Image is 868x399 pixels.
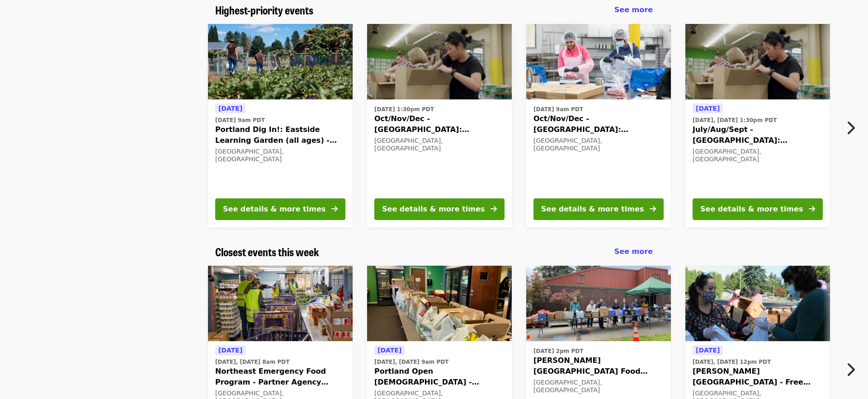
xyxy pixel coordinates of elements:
[215,2,313,18] span: Highest-priority events
[215,245,319,258] a: Closest events this week
[614,246,653,257] a: See more
[693,148,823,163] div: [GEOGRAPHIC_DATA], [GEOGRAPHIC_DATA]
[838,115,868,141] button: Next item
[533,137,664,152] div: [GEOGRAPHIC_DATA], [GEOGRAPHIC_DATA]
[693,116,777,124] time: [DATE], [DATE] 1:30pm PDT
[208,24,353,227] a: See details for "Portland Dig In!: Eastside Learning Garden (all ages) - Aug/Sept/Oct"
[693,366,823,388] span: [PERSON_NAME][GEOGRAPHIC_DATA] - Free Food Market (16+)
[533,355,664,377] span: [PERSON_NAME][GEOGRAPHIC_DATA] Food Pantry - Partner Agency Support
[374,105,434,113] time: [DATE] 1:30pm PDT
[208,4,660,17] div: Highest-priority events
[846,119,855,136] i: chevron-right icon
[374,366,505,388] span: Portland Open [DEMOGRAPHIC_DATA] - Partner Agency Support (16+)
[215,4,313,17] a: Highest-priority events
[533,198,664,220] button: See details & more times
[685,24,830,227] a: See details for "July/Aug/Sept - Portland: Repack/Sort (age 8+)"
[374,358,448,366] time: [DATE], [DATE] 9am PDT
[533,113,664,135] span: Oct/Nov/Dec - [GEOGRAPHIC_DATA]: Repack/Sort (age [DEMOGRAPHIC_DATA]+)
[215,198,345,220] button: See details & more times
[533,347,583,355] time: [DATE] 2pm PDT
[533,379,664,394] div: [GEOGRAPHIC_DATA], [GEOGRAPHIC_DATA]
[533,105,583,113] time: [DATE] 9am PDT
[208,245,660,258] div: Closest events this week
[367,24,512,227] a: See details for "Oct/Nov/Dec - Portland: Repack/Sort (age 8+)"
[693,124,823,146] span: July/Aug/Sept - [GEOGRAPHIC_DATA]: Repack/Sort (age [DEMOGRAPHIC_DATA]+)
[331,205,338,213] i: arrow-right icon
[838,357,868,382] button: Next item
[614,5,653,14] span: See more
[382,204,485,215] div: See details & more times
[215,116,265,124] time: [DATE] 9am PDT
[215,148,345,163] div: [GEOGRAPHIC_DATA], [GEOGRAPHIC_DATA]
[374,198,505,220] button: See details & more times
[374,113,505,135] span: Oct/Nov/Dec - [GEOGRAPHIC_DATA]: Repack/Sort (age [DEMOGRAPHIC_DATA]+)
[696,347,720,354] span: [DATE]
[526,266,671,342] img: Kelly Elementary School Food Pantry - Partner Agency Support organized by Oregon Food Bank
[367,266,512,342] img: Portland Open Bible - Partner Agency Support (16+) organized by Oregon Food Bank
[650,205,656,213] i: arrow-right icon
[215,124,345,146] span: Portland Dig In!: Eastside Learning Garden (all ages) - Aug/Sept/Oct
[208,266,353,342] img: Northeast Emergency Food Program - Partner Agency Support organized by Oregon Food Bank
[215,358,289,366] time: [DATE], [DATE] 8am PDT
[218,347,242,354] span: [DATE]
[809,205,815,213] i: arrow-right icon
[685,266,830,342] img: Sitton Elementary - Free Food Market (16+) organized by Oregon Food Bank
[614,5,653,15] a: See more
[367,24,512,100] img: Oct/Nov/Dec - Portland: Repack/Sort (age 8+) organized by Oregon Food Bank
[218,105,242,112] span: [DATE]
[696,105,720,112] span: [DATE]
[700,204,803,215] div: See details & more times
[846,361,855,378] i: chevron-right icon
[374,137,505,152] div: [GEOGRAPHIC_DATA], [GEOGRAPHIC_DATA]
[526,24,671,227] a: See details for "Oct/Nov/Dec - Beaverton: Repack/Sort (age 10+)"
[526,24,671,100] img: Oct/Nov/Dec - Beaverton: Repack/Sort (age 10+) organized by Oregon Food Bank
[223,204,325,215] div: See details & more times
[377,347,401,354] span: [DATE]
[685,24,830,100] img: July/Aug/Sept - Portland: Repack/Sort (age 8+) organized by Oregon Food Bank
[215,366,345,388] span: Northeast Emergency Food Program - Partner Agency Support
[614,247,653,256] span: See more
[693,198,823,220] button: See details & more times
[693,358,771,366] time: [DATE], [DATE] 12pm PDT
[491,205,497,213] i: arrow-right icon
[208,24,353,100] img: Portland Dig In!: Eastside Learning Garden (all ages) - Aug/Sept/Oct organized by Oregon Food Bank
[541,204,644,215] div: See details & more times
[215,244,319,259] span: Closest events this week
